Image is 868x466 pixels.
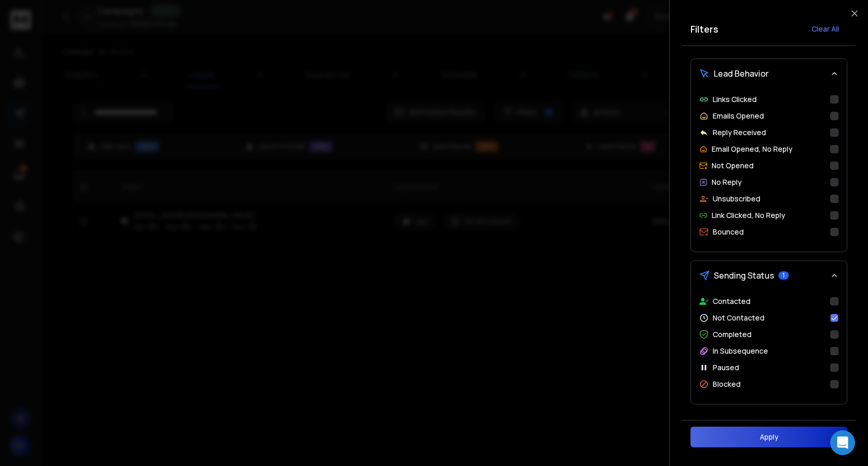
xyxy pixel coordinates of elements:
p: Email Opened, No Reply [712,144,792,154]
button: Clear All [803,19,847,39]
p: Emails Opened [713,111,764,121]
div: Open Intercom Messenger [830,430,855,455]
p: Not Opened [712,161,754,171]
p: Paused [713,362,739,373]
p: Bounced [713,227,744,237]
p: Unsubscribed [713,194,760,204]
p: Links Clicked [713,94,757,105]
span: Lead Behavior [714,67,769,80]
p: Reply Received [713,127,766,138]
p: In Subsequence [713,346,768,356]
div: Lead Behavior [691,88,847,252]
p: Blocked [713,379,741,389]
button: Lead Behavior [691,59,847,88]
p: Not Contacted [713,313,764,323]
div: Sending Status1 [691,290,847,404]
span: 1 [778,271,789,280]
span: Sending Status [714,269,774,282]
p: Completed [713,329,752,340]
button: Sending Status1 [691,261,847,290]
p: No Reply [712,177,742,187]
h2: Filters [690,22,718,36]
p: Contacted [713,296,751,307]
p: Link Clicked, No Reply [712,210,785,221]
button: Apply [690,427,847,447]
